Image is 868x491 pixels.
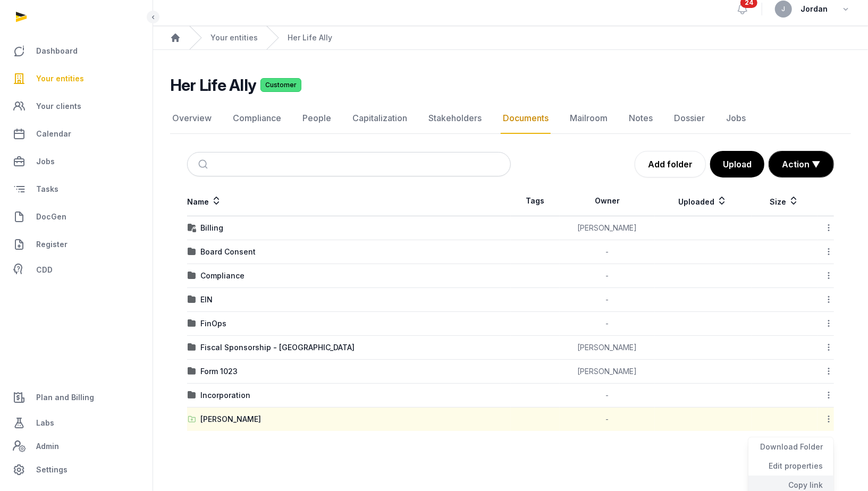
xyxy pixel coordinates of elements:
[192,153,217,176] button: Submit
[560,264,655,288] td: -
[187,186,511,216] th: Name
[188,248,196,256] img: folder.svg
[288,32,332,43] a: Her Life Ally
[260,78,301,92] span: Customer
[775,1,792,18] button: J
[748,437,833,456] div: Download Folder
[200,366,238,377] div: Form 1023
[210,32,258,43] a: Your entities
[36,210,66,223] span: DocGen
[568,103,610,134] a: Mailroom
[560,336,655,360] td: [PERSON_NAME]
[188,295,196,304] img: folder.svg
[426,103,484,134] a: Stakeholders
[36,238,68,251] span: Register
[9,121,144,147] a: Calendar
[672,103,707,134] a: Dossier
[9,457,144,482] a: Settings
[36,417,54,429] span: Labs
[9,436,144,457] a: Admin
[200,247,256,257] div: Board Consent
[9,149,144,174] a: Jobs
[36,155,55,168] span: Jobs
[350,103,409,134] a: Capitalization
[200,294,213,305] div: EIN
[36,440,59,453] span: Admin
[560,186,655,216] th: Owner
[560,384,655,408] td: -
[36,100,81,113] span: Your clients
[36,463,68,476] span: Settings
[9,66,144,91] a: Your entities
[170,75,256,95] h2: Her Life Ally
[560,288,655,312] td: -
[153,26,868,50] nav: Breadcrumb
[560,240,655,264] td: -
[9,176,144,202] a: Tasks
[782,6,786,12] span: J
[9,385,144,410] a: Plan and Billing
[560,312,655,336] td: -
[200,390,250,401] div: Incorporation
[36,72,84,85] span: Your entities
[200,318,226,329] div: FinOps
[9,232,144,257] a: Register
[769,151,833,177] button: Action ▼
[36,45,78,57] span: Dashboard
[748,456,833,476] div: Edit properties
[9,38,144,64] a: Dashboard
[9,259,144,281] a: CDD
[36,391,94,404] span: Plan and Billing
[800,3,828,15] span: Jordan
[170,103,851,134] nav: Tabs
[9,94,144,119] a: Your clients
[188,415,196,424] img: folder-upload.svg
[511,186,560,216] th: Tags
[9,204,144,230] a: DocGen
[724,103,748,134] a: Jobs
[231,103,283,134] a: Compliance
[560,360,655,384] td: [PERSON_NAME]
[188,272,196,280] img: folder.svg
[188,367,196,376] img: folder.svg
[188,224,196,232] img: folder-locked-icon.svg
[36,183,58,196] span: Tasks
[560,216,655,240] td: [PERSON_NAME]
[200,270,245,281] div: Compliance
[200,414,261,425] div: [PERSON_NAME]
[36,264,53,276] span: CDD
[188,391,196,400] img: folder.svg
[170,103,214,134] a: Overview
[300,103,333,134] a: People
[188,343,196,352] img: folder.svg
[188,319,196,328] img: folder.svg
[560,408,655,431] td: -
[9,410,144,436] a: Labs
[752,186,818,216] th: Size
[200,223,223,233] div: Billing
[36,128,71,140] span: Calendar
[710,151,764,177] button: Upload
[627,103,655,134] a: Notes
[635,151,706,177] a: Add folder
[200,342,355,353] div: Fiscal Sponsorship - [GEOGRAPHIC_DATA]
[655,186,752,216] th: Uploaded
[501,103,551,134] a: Documents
